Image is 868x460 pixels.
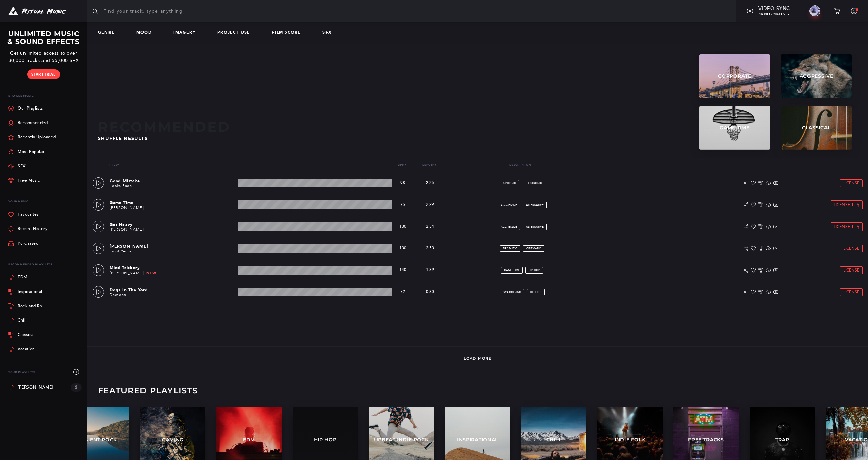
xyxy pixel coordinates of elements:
[98,30,120,35] a: Genre
[464,356,491,361] a: Load More
[526,247,541,250] span: cinematic
[18,290,43,294] div: Inspirational
[8,313,82,328] a: Chill
[5,30,82,46] h3: UNLIMITED MUSIC & SOUND EFFECTS
[110,221,235,228] p: Get Heavy
[416,245,444,251] p: 2:53
[525,182,542,185] span: electronic
[395,202,411,207] p: 75
[110,184,132,188] a: Looks Fade
[8,379,82,396] a: [PERSON_NAME] 2
[501,225,517,228] span: aggressive
[395,268,411,273] p: 140
[843,290,859,294] span: License
[843,246,859,251] span: License
[416,267,444,273] p: 1:39
[395,224,411,229] p: 130
[416,180,444,186] p: 2:25
[699,106,770,150] a: Game Time
[110,249,131,253] a: Light Years
[8,284,82,299] a: Inspirational
[8,90,82,101] p: Browse Music
[8,342,82,357] a: Vacation
[416,202,444,208] p: 2:29
[110,206,144,210] a: [PERSON_NAME]
[435,163,436,166] span: ▾
[8,259,82,270] div: Recommended Playlists
[530,291,541,294] span: hip-hop
[834,203,850,207] span: License
[8,299,82,313] a: Rock and Roll
[529,269,540,272] span: hip-hop
[217,30,255,35] a: Project Use
[18,304,45,308] div: Rock and Roll
[8,328,82,342] a: Classical
[398,163,406,166] a: Bpm
[110,178,235,184] p: Good Mistake
[843,268,859,273] span: License
[503,247,517,250] span: dramatic
[416,224,444,230] p: 2:54
[8,130,56,145] a: Recently Uploaded
[272,30,306,35] a: Film Score
[503,291,521,294] span: swaggering
[8,196,82,207] p: Your Music
[136,30,157,35] a: Mood
[8,208,39,222] a: Favourites
[843,181,859,185] span: License
[526,203,544,207] span: alternative
[504,269,520,272] span: game-time
[699,54,770,98] a: Corporate
[8,270,82,284] a: EDM
[18,347,35,351] div: Vacation
[526,225,544,228] span: alternative
[8,145,44,159] a: Most Popular
[8,174,40,188] a: Free Music
[110,243,235,249] p: [PERSON_NAME]
[8,159,26,174] a: SFX
[110,265,235,271] p: Mind Trickery
[501,203,517,207] span: aggressive
[18,385,53,390] div: [PERSON_NAME]
[146,270,156,275] span: New
[405,163,406,166] span: ▾
[781,54,852,98] a: Aggressive
[758,5,790,11] span: Video Sync
[110,271,144,275] a: [PERSON_NAME]
[422,163,436,166] a: Length
[71,383,82,392] div: 2
[395,290,411,294] p: 72
[98,136,148,142] span: Shuffle results
[5,50,82,64] p: Get unlimited access to over 30,000 tracks and 55,000 SFX
[173,30,201,35] a: Imagery
[781,106,852,150] a: Classical
[109,163,119,166] a: Title
[18,318,27,323] div: Chill
[27,69,60,79] a: Start Trial
[322,30,337,35] a: SFX
[8,116,48,130] a: Recommended
[98,386,198,395] h3: Featured Playlists
[110,287,235,293] p: Dogs In The Yard
[110,293,126,297] a: Decades
[834,225,850,229] span: License
[18,275,28,279] div: EDM
[117,163,119,166] span: ▾
[416,289,444,295] p: 0:30
[8,7,66,15] img: Ritual Music
[8,236,38,250] a: Purchased
[395,181,411,185] p: 98
[809,5,820,16] img: Eric Espinoza
[443,163,597,166] p: Description
[8,101,43,116] a: Our Playlists
[18,333,35,337] div: Classical
[110,200,235,206] p: Game Time
[502,182,516,185] span: euphoric
[110,227,144,232] a: [PERSON_NAME]
[8,365,82,379] div: Your Playlists
[758,12,789,15] span: YouTube / Vimeo URL
[8,222,47,236] a: Recent History
[395,246,411,251] p: 130
[98,119,553,135] h2: Recommended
